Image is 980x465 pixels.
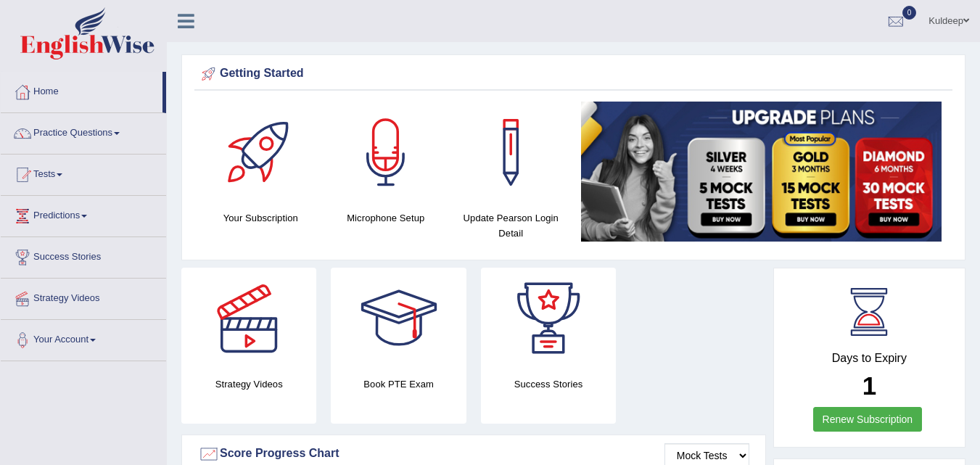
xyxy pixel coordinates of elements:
a: Strategy Videos [1,279,166,315]
h4: Book PTE Exam [331,376,466,392]
div: Score Progress Chart [198,443,749,465]
a: Predictions [1,196,166,232]
h4: Microphone Setup [331,210,442,226]
b: 1 [862,371,876,400]
a: Your Account [1,320,166,356]
a: Tests [1,155,166,191]
h4: Days to Expiry [790,352,949,365]
div: Getting Started [198,63,949,85]
a: Home [1,72,162,108]
h4: Strategy Videos [181,376,316,392]
img: small5.jpg [581,102,942,242]
h4: Your Subscription [205,210,316,226]
h4: Update Pearson Login Detail [456,210,567,241]
a: Practice Questions [1,113,166,149]
a: Success Stories [1,237,166,273]
span: 0 [902,6,917,20]
a: Renew Subscription [813,407,923,432]
h4: Success Stories [481,376,616,392]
